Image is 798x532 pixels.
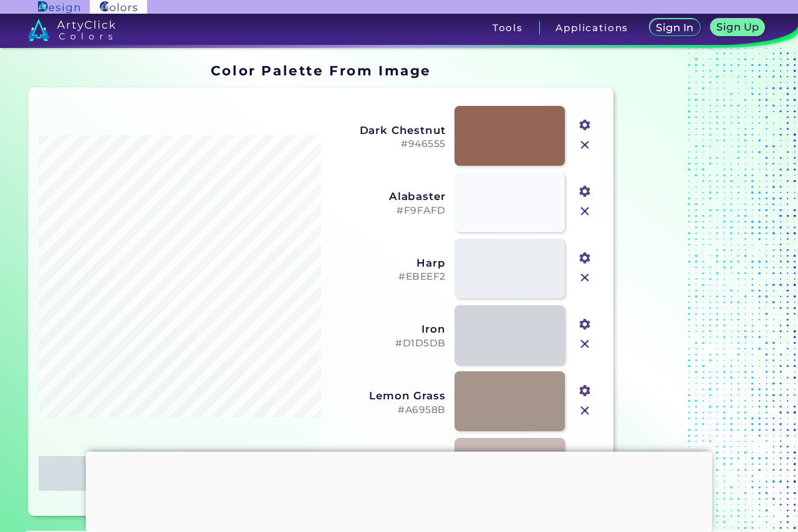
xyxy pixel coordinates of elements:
h5: Sign In [656,22,694,33]
a: Sign Up [710,19,766,37]
img: icon_close.svg [577,137,593,153]
h5: #946555 [329,138,446,150]
h5: #EBEEF2 [329,271,446,283]
img: icon_close.svg [577,336,593,352]
h3: Harp [329,257,446,269]
h1: Color Palette From Image [211,61,431,80]
h5: #F9FAFD [329,205,446,217]
iframe: Advertisement [618,59,774,521]
img: icon_close.svg [577,270,593,286]
h3: Applications [555,23,628,32]
h3: Alabaster [329,190,446,202]
img: icon_close.svg [577,402,593,419]
h3: Tools [493,23,523,32]
img: logo_artyclick_colors_white.svg [28,19,116,41]
h3: Dark Chestnut [329,124,446,136]
img: icon_close.svg [577,203,593,219]
h5: #D1D5DB [329,338,446,349]
a: Sign In [649,19,701,37]
h5: #A6958B [329,404,446,416]
iframe: Advertisement [86,452,713,529]
h5: Sign Up [716,22,760,32]
h3: Lemon Grass [329,389,446,402]
h3: Iron [329,323,446,335]
img: ArtyClick Design logo [38,1,80,13]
